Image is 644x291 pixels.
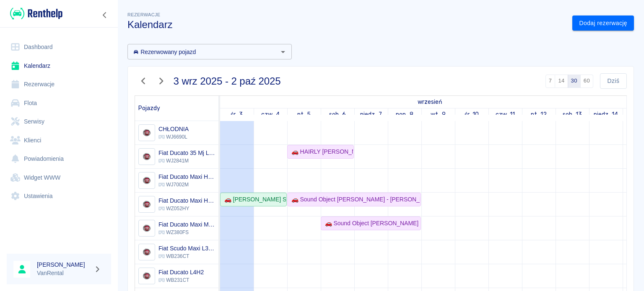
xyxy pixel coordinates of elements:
[358,108,384,121] a: 7 września 2025
[158,244,215,252] h6: Fiat Scudo Maxi L3H1
[158,229,215,236] p: WZ380FS
[158,181,215,188] p: WJ7002M
[140,174,153,188] img: Image
[37,260,91,269] h6: [PERSON_NAME]
[277,46,289,58] button: Otwórz
[140,245,153,259] img: Image
[127,12,160,17] span: Rezerwacje
[127,19,566,31] h3: Kalendarz
[158,205,215,212] p: WZ052HY
[158,220,215,229] h6: Fiat Ducato Maxi MJ L4H2
[322,219,420,228] div: 🚗 Sound Object [PERSON_NAME] - [PERSON_NAME]
[158,125,189,133] h6: CHŁODNIA
[99,10,111,21] button: Zwiń nawigację
[140,126,153,140] img: Image
[555,75,568,88] button: 14 dni
[158,276,204,284] p: WB231CT
[158,157,215,165] p: WJ2841M
[138,105,160,112] span: Pojazdy
[7,7,62,21] a: Renthelp logo
[140,150,153,164] img: Image
[259,108,282,121] a: 4 września 2025
[600,73,627,89] button: Dziś
[158,196,215,205] h6: Fiat Ducato Maxi HD MJ L4H2
[295,108,313,121] a: 5 września 2025
[140,198,153,211] img: Image
[394,108,415,121] a: 8 września 2025
[229,108,245,121] a: 3 września 2025
[572,15,634,31] a: Dodaj rezerwację
[568,75,581,88] button: 30 dni
[221,195,286,204] div: 🚗 [PERSON_NAME] SPÓŁKA JAWNA - [PERSON_NAME]
[580,75,593,88] button: 60 dni
[462,108,481,121] a: 10 września 2025
[158,268,204,276] h6: Fiat Ducato L4H2
[37,269,91,278] p: VanRental
[158,252,215,260] p: WB236CT
[529,108,549,121] a: 12 września 2025
[545,75,556,88] button: 7 dni
[158,133,189,141] p: WJ6690L
[592,108,621,121] a: 14 września 2025
[7,75,111,94] a: Rezerwacje
[7,38,111,57] a: Dashboard
[130,46,275,57] input: Wyszukaj i wybierz pojazdy...
[10,7,62,21] img: Renthelp logo
[140,221,153,235] img: Image
[7,168,111,187] a: Widget WWW
[158,173,215,181] h6: Fiat Ducato Maxi HD MJ L4H2
[327,108,348,121] a: 6 września 2025
[7,94,111,113] a: Flota
[174,75,281,87] h3: 3 wrz 2025 - 2 paź 2025
[288,195,420,204] div: 🚗 Sound Object [PERSON_NAME] - [PERSON_NAME]
[7,57,111,75] a: Kalendarz
[561,108,584,121] a: 13 września 2025
[140,269,153,283] img: Image
[493,108,517,121] a: 11 września 2025
[7,149,111,168] a: Powiadomienia
[158,149,215,157] h6: Fiat Ducato 35 Mj L3H2
[428,108,448,121] a: 9 września 2025
[7,112,111,131] a: Serwisy
[7,131,111,150] a: Klienci
[288,147,353,156] div: 🚗 HAIRLY [PERSON_NAME] - [PERSON_NAME]
[415,96,444,108] a: 3 września 2025
[7,187,111,206] a: Ustawienia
